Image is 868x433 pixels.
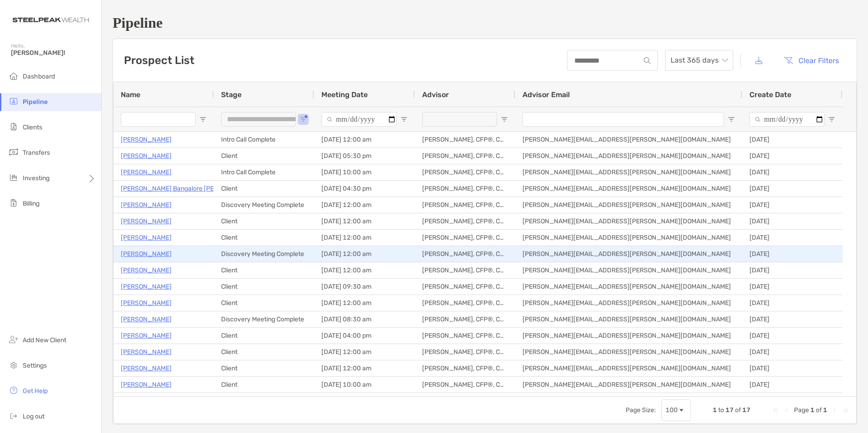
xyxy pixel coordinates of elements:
[23,73,55,80] span: Dashboard
[23,149,50,157] span: Transfers
[742,279,843,295] div: [DATE]
[121,232,172,243] a: [PERSON_NAME]
[415,344,515,360] div: [PERSON_NAME], CFP®, CDFA®
[742,230,843,246] div: [DATE]
[23,174,49,182] span: Investing
[750,90,791,99] span: Create Date
[8,359,19,370] img: settings icon
[8,121,19,132] img: clients icon
[121,395,172,407] a: [PERSON_NAME]
[515,393,742,409] div: [PERSON_NAME][EMAIL_ADDRESS][PERSON_NAME][DOMAIN_NAME]
[415,279,515,295] div: [PERSON_NAME], CFP®, CDFA®
[713,406,717,414] span: 1
[124,54,194,67] h3: Prospect List
[121,281,172,292] a: [PERSON_NAME]
[644,57,651,64] img: input icon
[23,336,66,344] span: Add New Client
[515,148,742,164] div: [PERSON_NAME][EMAIL_ADDRESS][PERSON_NAME][DOMAIN_NAME]
[214,164,314,180] div: Intro Call Complete
[300,116,307,123] button: Open Filter Menu
[750,112,824,127] input: Create Date Filter Input
[515,295,742,311] div: [PERSON_NAME][EMAIL_ADDRESS][PERSON_NAME][DOMAIN_NAME]
[8,385,19,396] img: get-help icon
[400,116,408,123] button: Open Filter Menu
[810,406,814,414] span: 1
[735,406,741,414] span: of
[121,363,172,374] p: [PERSON_NAME]
[415,262,515,278] div: [PERSON_NAME], CFP®, CDFA®
[515,262,742,278] div: [PERSON_NAME][EMAIL_ADDRESS][PERSON_NAME][DOMAIN_NAME]
[314,344,415,360] div: [DATE] 12:00 am
[515,246,742,262] div: [PERSON_NAME][EMAIL_ADDRESS][PERSON_NAME][DOMAIN_NAME]
[121,330,172,341] a: [PERSON_NAME]
[772,407,779,414] div: First Page
[121,199,172,211] p: [PERSON_NAME]
[11,4,90,36] img: Zoe Logo
[214,262,314,278] div: Client
[121,167,172,178] p: [PERSON_NAME]
[742,311,843,327] div: [DATE]
[742,295,843,311] div: [DATE]
[661,399,691,421] div: Page Size
[742,393,843,409] div: [DATE]
[23,413,44,420] span: Log out
[842,407,849,414] div: Last Page
[415,148,515,164] div: [PERSON_NAME], CFP®, CDFA®
[214,360,314,376] div: Client
[718,406,724,414] span: to
[515,197,742,213] div: [PERSON_NAME][EMAIL_ADDRESS][PERSON_NAME][DOMAIN_NAME]
[415,246,515,262] div: [PERSON_NAME], CFP®, CDFA®
[8,197,19,208] img: billing icon
[742,246,843,262] div: [DATE]
[314,311,415,327] div: [DATE] 08:30 am
[121,134,172,145] a: [PERSON_NAME]
[314,328,415,344] div: [DATE] 04:00 pm
[415,132,515,148] div: [PERSON_NAME], CFP®, CDFA®
[422,90,449,99] span: Advisor
[121,90,140,99] span: Name
[415,213,515,229] div: [PERSON_NAME], CFP®, CDFA®
[321,90,368,99] span: Meeting Date
[742,328,843,344] div: [DATE]
[314,213,415,229] div: [DATE] 12:00 am
[314,164,415,180] div: [DATE] 10:00 am
[666,406,678,414] div: 100
[221,90,242,99] span: Stage
[199,116,207,123] button: Open Filter Menu
[828,116,835,123] button: Open Filter Menu
[314,197,415,213] div: [DATE] 12:00 am
[23,200,39,207] span: Billing
[8,410,19,421] img: logout icon
[314,360,415,376] div: [DATE] 12:00 am
[314,393,415,409] div: [DATE] 12:00 am
[121,265,172,276] a: [PERSON_NAME]
[214,148,314,164] div: Client
[113,15,857,31] h1: Pipeline
[214,132,314,148] div: Intro Call Complete
[121,150,172,162] a: [PERSON_NAME]
[415,311,515,327] div: [PERSON_NAME], CFP®, CDFA®
[742,360,843,376] div: [DATE]
[23,362,47,369] span: Settings
[314,295,415,311] div: [DATE] 12:00 am
[121,248,172,260] a: [PERSON_NAME]
[214,181,314,197] div: Client
[742,197,843,213] div: [DATE]
[214,295,314,311] div: Client
[415,181,515,197] div: [PERSON_NAME], CFP®, CDFA®
[314,262,415,278] div: [DATE] 12:00 am
[783,407,790,414] div: Previous Page
[214,213,314,229] div: Client
[742,344,843,360] div: [DATE]
[515,360,742,376] div: [PERSON_NAME][EMAIL_ADDRESS][PERSON_NAME][DOMAIN_NAME]
[725,406,734,414] span: 17
[121,112,196,127] input: Name Filter Input
[515,132,742,148] div: [PERSON_NAME][EMAIL_ADDRESS][PERSON_NAME][DOMAIN_NAME]
[214,311,314,327] div: Discovery Meeting Complete
[777,50,846,70] button: Clear Filters
[515,377,742,393] div: [PERSON_NAME][EMAIL_ADDRESS][PERSON_NAME][DOMAIN_NAME]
